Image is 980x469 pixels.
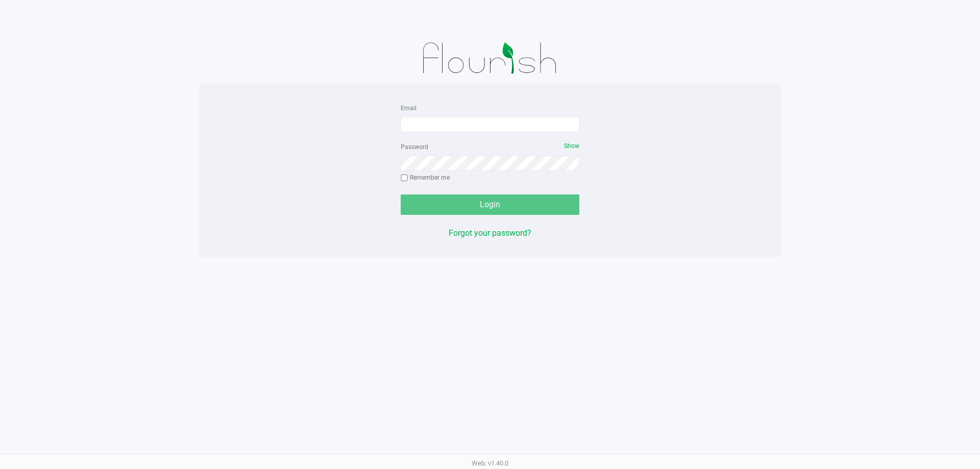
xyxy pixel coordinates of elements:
label: Email [401,104,416,113]
span: Web: v1.40.0 [472,459,508,467]
label: Remember me [401,173,450,182]
button: Forgot your password? [449,227,531,239]
span: Show [564,142,579,150]
label: Password [401,142,428,152]
input: Remember me [401,175,408,182]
